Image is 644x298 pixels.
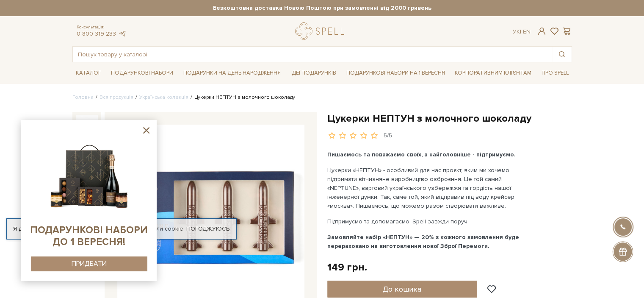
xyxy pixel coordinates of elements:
a: 0 800 319 233 [77,30,116,37]
a: Українська колекція [139,94,188,100]
a: Подарункові набори [108,67,177,80]
button: До кошика [327,281,478,298]
a: Погоджуюсь [186,225,229,233]
span: | [520,28,521,35]
p: Підтримуємо та допомагаємо. Spell завжди поруч. [327,217,526,226]
p: Цукерки «НЕПТУН» - особливий для нас проєкт, яким ми хочемо підтримати вітчизняне виробництво озб... [327,166,526,210]
strong: Безкоштовна доставка Новою Поштою при замовленні від 2000 гривень [72,4,572,12]
b: Замовляйте набір «НЕПТУН» — 20% з кожного замовлення буде перераховано на виготовлення нової Збро... [327,234,519,250]
h1: Цукерки НЕПТУН з молочного шоколаду [327,112,572,125]
a: logo [295,22,348,40]
span: До кошика [383,284,421,294]
div: 5/5 [384,132,392,140]
a: Подарункові набори на 1 Вересня [343,66,448,80]
a: Про Spell [538,67,572,80]
a: Ідеї подарунків [287,67,340,80]
div: Ук [513,28,531,36]
span: Консультація: [77,25,127,30]
a: Подарунки на День народження [180,67,284,80]
a: Вся продукція [100,94,133,100]
div: 149 грн. [327,261,367,274]
button: Пошук товару у каталозі [552,47,572,62]
img: Цукерки НЕПТУН з молочного шоколаду [76,115,98,137]
a: En [523,28,531,35]
input: Пошук товару у каталозі [73,47,552,62]
li: Цукерки НЕПТУН з молочного шоколаду [188,94,295,101]
div: Я дозволяю [DOMAIN_NAME] використовувати [7,225,236,233]
a: telegram [118,30,127,37]
b: Пишаємось та поважаємо своїх, а найголовніше - підтримуємо. [327,151,516,158]
a: Корпоративним клієнтам [451,66,535,80]
a: файли cookie [145,225,183,232]
a: Головна [72,94,94,100]
a: Каталог [72,67,105,80]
